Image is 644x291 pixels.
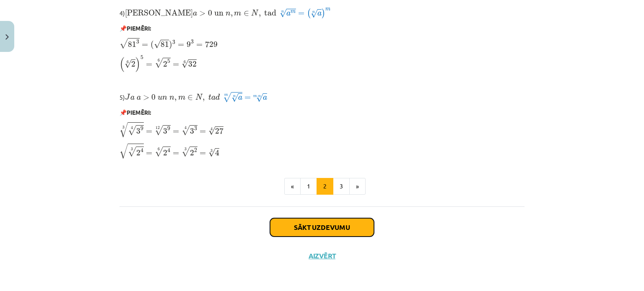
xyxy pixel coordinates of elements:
span: m [325,8,330,11]
span: = [173,152,179,155]
button: » [349,178,366,195]
span: √ [231,93,238,102]
span: √ [256,93,263,102]
span: √ [155,147,163,157]
span: a [238,96,242,100]
p: 📌 [119,24,525,33]
span: a [137,96,141,100]
span: ( [151,41,154,49]
span: , [203,97,205,101]
span: , [174,97,177,101]
span: √ [128,125,136,135]
span: = [146,63,152,67]
button: « [284,178,301,195]
span: √ [119,144,128,159]
span: √ [208,126,215,135]
span: 3 [136,128,140,134]
span: J [125,94,130,100]
span: 81 [161,41,169,47]
span: m [234,12,241,16]
span: [PERSON_NAME] [125,10,193,16]
span: √ [128,147,136,157]
span: √ [182,147,190,157]
span: N [195,94,203,100]
span: √ [208,148,215,157]
span: √ [125,59,131,68]
span: 5 [167,59,170,63]
p: 5) [119,91,525,103]
nav: Page navigation example [119,178,525,195]
span: 729 [205,41,218,47]
span: = [146,152,152,155]
span: a [193,12,197,16]
p: 4) [119,7,525,19]
span: , [259,13,261,17]
span: n [162,96,167,100]
span: 0 [208,10,212,16]
span: N [251,10,259,15]
span: m [291,10,296,13]
span: un [214,12,223,16]
span: 9 [187,41,191,47]
span: 4 [167,148,170,152]
span: 32 [188,61,197,67]
span: √ [182,59,188,68]
span: 2 [190,150,194,156]
button: 2 [317,178,333,195]
span: , [231,13,233,17]
span: = [173,130,179,134]
img: icon-close-lesson-0947bae3869378f0d4975bcd49f059093ad1ed9edebbc8119c70593378902aed.svg [5,34,9,40]
span: = [142,44,148,47]
button: Aizvērt [306,252,338,260]
span: 5 [140,55,143,59]
span: √ [119,122,128,137]
span: a [317,12,322,16]
span: 9 [140,126,143,131]
span: = [200,130,206,134]
span: ) [322,8,325,18]
span: 3 [190,128,194,134]
span: = [146,130,152,134]
span: 2 [136,150,140,156]
span: a [211,96,216,100]
span: ∈ [244,11,249,16]
span: = [178,44,184,47]
span: √ [311,9,317,18]
span: 4 [215,149,219,156]
span: ) [135,57,140,72]
span: m [178,96,185,100]
span: m [253,95,257,98]
span: a [130,96,135,100]
span: > [199,11,205,16]
span: ( [307,8,311,18]
span: u [158,96,162,100]
span: 3 [191,40,194,44]
span: 0 [151,94,156,100]
span: 3 [172,40,175,44]
span: √ [155,58,163,68]
span: 2 [163,150,167,156]
p: 📌 [119,108,525,117]
span: 2 [163,61,167,67]
span: = [200,152,206,155]
span: = [196,44,203,47]
span: 81 [128,41,136,47]
span: √ [155,125,163,135]
span: ) [169,41,172,49]
span: 2 [194,148,197,152]
span: 4 [140,148,143,152]
button: Sākt uzdevumu [270,218,374,237]
span: 3 [194,126,197,131]
span: √ [119,38,128,48]
span: ∈ [187,95,193,100]
span: 27 [215,128,223,134]
span: = [298,12,304,15]
b: PIEMĒRI: [127,108,151,116]
span: 3 [136,40,139,44]
button: 3 [333,178,350,195]
span: a [263,96,267,100]
span: √ [154,40,161,49]
b: PIEMĒRI: [127,24,151,32]
span: 9 [167,126,170,131]
span: > [143,95,149,100]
